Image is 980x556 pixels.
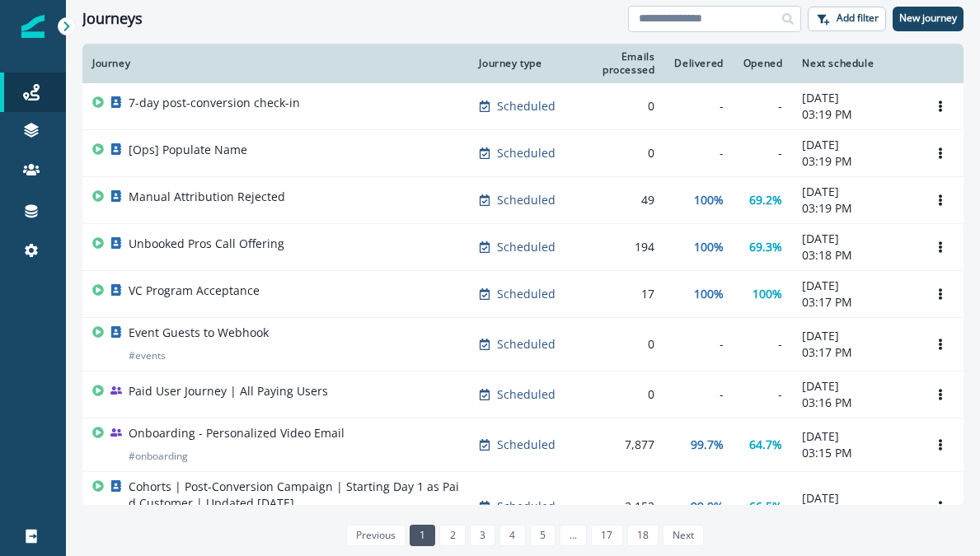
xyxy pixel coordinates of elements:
[802,428,907,445] p: [DATE]
[129,479,459,512] p: Cohorts | Post-Conversion Campaign | Starting Day 1 as Paid Customer | Updated [DATE]
[927,235,954,259] button: Options
[129,348,166,364] p: # events
[21,15,45,38] img: Inflection
[497,437,556,453] p: Scheduled
[749,239,782,255] p: 69.3%
[591,525,622,546] a: Page 17
[576,437,654,453] div: 7,877
[694,286,724,302] p: 100%
[674,386,723,403] div: -
[497,498,556,515] p: Scheduled
[694,192,724,208] p: 100%
[927,94,954,119] button: Options
[802,200,907,217] p: 03:19 PM
[743,98,783,114] div: -
[749,437,782,453] p: 64.7%
[743,386,783,403] div: -
[497,98,556,114] p: Scheduled
[129,383,328,399] p: Paid User Journey | All Paying Users
[129,95,300,111] p: 7-day post-conversion check-in
[674,145,723,161] div: -
[82,271,964,318] a: VC Program AcceptanceScheduled17100%100%[DATE]03:17 PMOptions
[802,184,907,200] p: [DATE]
[802,445,907,461] p: 03:15 PM
[499,525,525,546] a: Page 4
[802,247,907,264] p: 03:18 PM
[92,57,459,70] div: Journey
[743,336,783,353] div: -
[691,437,724,453] p: 99.7%
[129,189,285,205] p: Manual Attribution Rejected
[802,395,907,411] p: 03:16 PM
[927,382,954,407] button: Options
[576,286,654,302] div: 17
[802,278,907,294] p: [DATE]
[82,472,964,542] a: Cohorts | Post-Conversion Campaign | Starting Day 1 as Paid Customer | Updated [DATE]#cohorts#cus...
[674,98,723,114] div: -
[749,498,782,515] p: 66.5%
[802,57,907,70] div: Next schedule
[129,283,260,299] p: VC Program Acceptance
[129,325,269,341] p: Event Guests to Webhook
[497,145,556,161] p: Scheduled
[674,57,723,70] div: Delivered
[694,239,724,255] p: 100%
[663,525,704,546] a: Next page
[802,231,907,247] p: [DATE]
[674,336,723,353] div: -
[802,344,907,361] p: 03:17 PM
[129,448,188,465] p: # onboarding
[927,188,954,213] button: Options
[927,494,954,519] button: Options
[627,525,659,546] a: Page 18
[530,525,556,546] a: Page 5
[82,371,964,418] a: Paid User Journey | All Paying UsersScheduled0--[DATE]03:16 PMOptions
[802,153,907,170] p: 03:19 PM
[837,12,879,24] p: Add filter
[802,378,907,395] p: [DATE]
[927,332,954,357] button: Options
[82,418,964,472] a: Onboarding - Personalized Video Email#onboardingScheduled7,87799.7%64.7%[DATE]03:15 PMOptions
[470,525,495,546] a: Page 3
[893,7,964,31] button: New journey
[576,192,654,208] div: 49
[808,7,886,31] button: Add filter
[576,336,654,353] div: 0
[82,83,964,130] a: 7-day post-conversion check-inScheduled0--[DATE]03:19 PMOptions
[82,130,964,177] a: [Ops] Populate NameScheduled0--[DATE]03:19 PMOptions
[439,525,465,546] a: Page 2
[129,425,345,442] p: Onboarding - Personalized Video Email
[82,177,964,224] a: Manual Attribution RejectedScheduled49100%69.2%[DATE]03:19 PMOptions
[927,282,954,306] button: Options
[576,498,654,515] div: 2,152
[410,525,435,546] a: Page 1 is your current page
[497,192,556,208] p: Scheduled
[576,386,654,403] div: 0
[802,90,907,106] p: [DATE]
[479,57,556,70] div: Journey type
[749,192,782,208] p: 69.2%
[802,294,907,311] p: 03:17 PM
[342,525,705,546] ul: Pagination
[129,142,247,158] p: [Ops] Populate Name
[927,141,954,166] button: Options
[576,239,654,255] div: 194
[576,145,654,161] div: 0
[82,318,964,371] a: Event Guests to Webhook#eventsScheduled0--[DATE]03:17 PMOptions
[576,98,654,114] div: 0
[753,286,782,302] p: 100%
[927,432,954,457] button: Options
[576,50,654,77] div: Emails processed
[497,386,556,403] p: Scheduled
[802,137,907,153] p: [DATE]
[743,145,783,161] div: -
[802,106,907,123] p: 03:19 PM
[743,57,783,70] div: Opened
[497,286,556,302] p: Scheduled
[691,498,724,515] p: 99.9%
[82,224,964,271] a: Unbooked Pros Call OfferingScheduled194100%69.3%[DATE]03:18 PMOptions
[802,328,907,344] p: [DATE]
[497,336,556,353] p: Scheduled
[560,525,587,546] a: Jump forward
[82,10,143,28] h1: Journeys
